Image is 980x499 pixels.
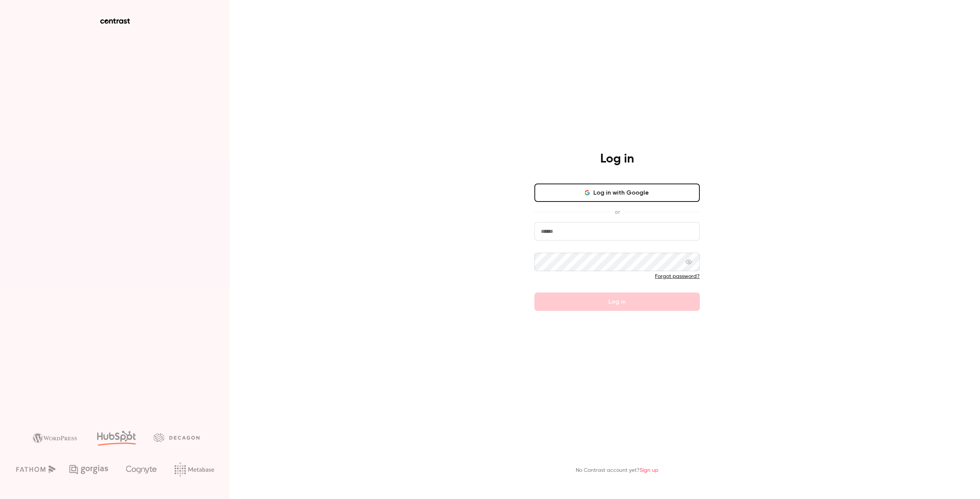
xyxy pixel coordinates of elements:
img: decagon [154,433,199,442]
h4: Log in [600,151,634,167]
span: or [611,208,624,216]
button: Log in with Google [534,184,700,202]
a: Forgot password? [655,274,700,279]
p: No Contrast account yet? [576,466,658,475]
a: Sign up [640,468,658,473]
